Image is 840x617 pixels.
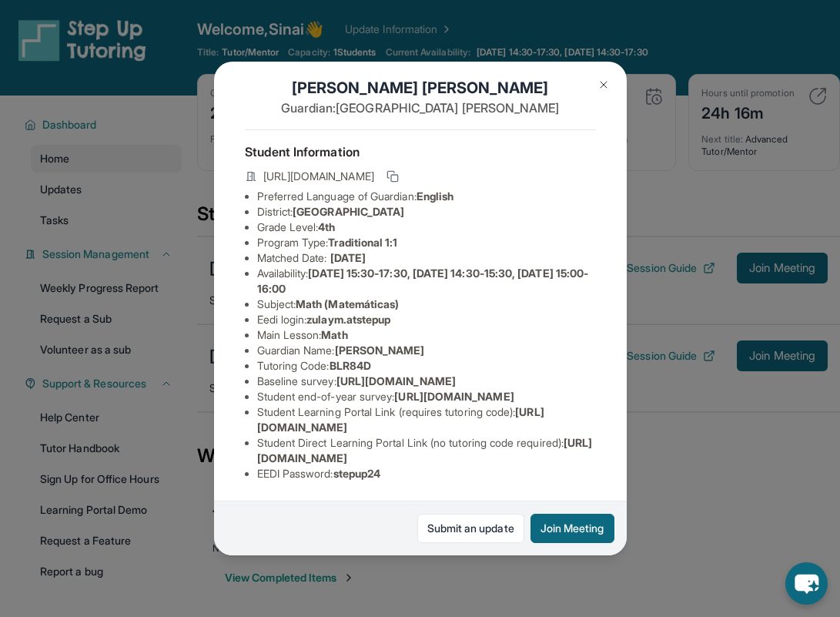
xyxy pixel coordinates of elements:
[257,404,596,435] li: Student Learning Portal Link (requires tutoring code) :
[335,344,425,357] span: [PERSON_NAME]
[245,77,596,99] h1: [PERSON_NAME] [PERSON_NAME]
[293,205,404,218] span: [GEOGRAPHIC_DATA]
[257,343,596,358] li: Guardian Name :
[257,435,596,466] li: Student Direct Learning Portal Link (no tutoring code required) :
[383,167,402,186] button: Copy link
[530,514,614,543] button: Join Meeting
[257,267,589,295] span: [DATE] 15:30-17:30, [DATE] 14:30-15:30, [DATE] 15:00-16:00
[417,514,524,543] a: Submit an update
[257,250,596,266] li: Matched Date:
[597,79,610,91] img: Close Icon
[257,327,596,343] li: Main Lesson :
[321,328,347,341] span: Math
[257,266,596,297] li: Availability:
[245,99,596,117] p: Guardian: [GEOGRAPHIC_DATA] [PERSON_NAME]
[257,189,596,204] li: Preferred Language of Guardian:
[257,374,596,389] li: Baseline survey :
[257,204,596,220] li: District:
[336,374,456,387] span: [URL][DOMAIN_NAME]
[263,169,374,184] span: [URL][DOMAIN_NAME]
[257,312,596,327] li: Eedi login :
[245,143,596,161] h4: Student Information
[785,562,828,605] button: chat-button
[257,220,596,235] li: Grade Level:
[257,297,596,312] li: Subject :
[257,358,596,374] li: Tutoring Code :
[330,251,366,264] span: [DATE]
[257,466,596,481] li: EEDI Password :
[328,236,397,249] span: Traditional 1:1
[296,297,399,310] span: Math (Matemáticas)
[306,313,390,326] span: zulaym.atstepup
[417,189,454,203] span: English
[394,390,514,403] span: [URL][DOMAIN_NAME]
[257,389,596,404] li: Student end-of-year survey :
[330,359,371,372] span: BLR84D
[333,467,381,480] span: stepup24
[257,235,596,250] li: Program Type:
[318,220,335,233] span: 4th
